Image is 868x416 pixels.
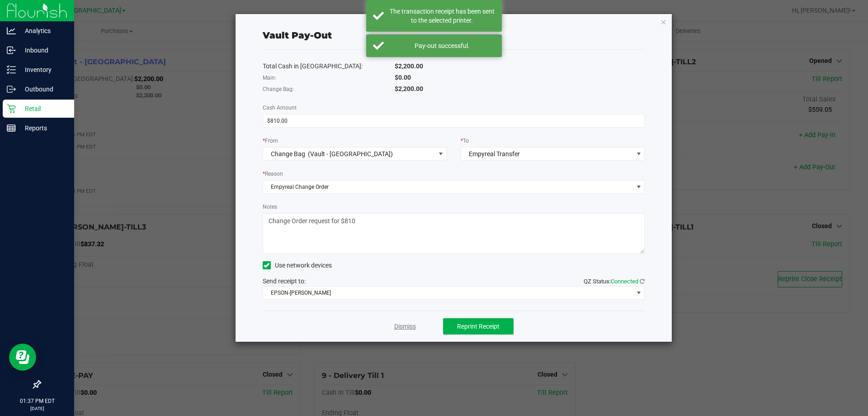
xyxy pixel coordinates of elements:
[263,137,278,145] label: From
[16,64,70,75] p: Inventory
[7,104,16,113] inline-svg: Retail
[16,123,70,134] p: Reports
[263,75,276,81] span: Main:
[263,170,283,178] label: Reason
[263,203,277,211] label: Notes
[389,7,495,25] div: The transaction receipt has been sent to the selected printer.
[7,124,16,133] inline-svg: Reports
[16,45,70,56] p: Inbound
[16,25,70,36] p: Analytics
[263,277,306,285] span: Send receipt to:
[584,278,645,285] span: QZ Status:
[395,62,423,70] span: $2,200.00
[263,181,633,193] span: Empyreal Change Order
[395,74,411,81] span: $0.00
[16,103,70,114] p: Retail
[263,261,332,270] label: Use network devices
[395,85,423,92] span: $2,200.00
[7,46,16,55] inline-svg: Inbound
[389,41,495,50] div: Pay-out successful.
[7,65,16,74] inline-svg: Inventory
[4,405,70,412] p: [DATE]
[4,397,70,405] p: 01:37 PM EDT
[7,85,16,94] inline-svg: Outbound
[9,344,36,371] iframe: Resource center
[611,278,638,285] span: Connected
[263,62,363,70] span: Total Cash in [GEOGRAPHIC_DATA]:
[394,322,416,331] a: Dismiss
[16,84,70,95] p: Outbound
[271,150,305,158] span: Change Bag
[263,287,633,299] span: EPSON-[PERSON_NAME]
[263,86,294,92] span: Change Bag:
[457,323,500,330] span: Reprint Receipt
[308,150,393,158] span: (Vault - [GEOGRAPHIC_DATA])
[469,150,520,158] span: Empyreal Transfer
[461,137,469,145] label: To
[263,29,332,42] div: Vault Pay-Out
[7,26,16,35] inline-svg: Analytics
[443,318,514,335] button: Reprint Receipt
[263,105,297,111] span: Cash Amount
